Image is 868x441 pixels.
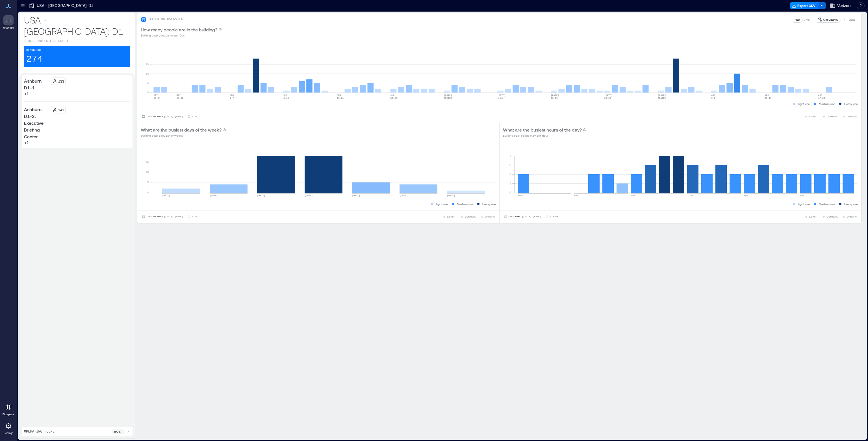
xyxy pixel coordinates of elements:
[444,97,452,99] text: [DATE]
[141,26,217,33] p: How many people are in the building?
[479,214,496,220] button: OPTIONS
[482,202,496,206] p: Heavy use
[444,94,452,96] text: [DATE]
[24,39,130,44] p: [STREET_ADDRESS][US_STATE]
[141,33,222,38] p: Building peak occupancy per Day
[447,194,455,197] text: [DATE]
[192,215,199,218] p: 1 Day
[574,194,578,197] text: 4am
[390,97,397,99] text: 22-28
[4,431,13,435] p: Settings
[459,214,477,220] button: COMPARE
[457,202,473,206] p: Medium use
[37,3,93,8] p: USA - [GEOGRAPHIC_DATA]: D1
[503,133,586,138] p: Building peak occupancy per Hour
[230,94,234,96] text: JUN
[631,194,635,197] text: 8am
[154,97,160,99] text: 18-24
[819,202,835,206] p: Medium use
[114,429,122,434] p: 8a - 6p
[847,215,857,218] span: OPTIONS
[803,114,819,119] button: EXPORT
[518,194,523,197] text: 12am
[821,114,839,119] button: COMPARE
[1,14,16,31] a: Analytics
[803,214,819,220] button: EXPORT
[146,72,149,75] tspan: 10
[24,78,49,91] p: Ashburn: D1-1
[828,1,852,10] button: Verizon
[550,215,558,218] p: 1 Hour
[58,107,64,112] p: 141
[687,194,693,197] text: 12pm
[818,97,825,99] text: 17-23
[141,126,222,133] p: What are the busiest days of the week?
[765,97,772,99] text: 10-16
[509,191,511,194] tspan: 0
[58,79,64,83] p: 133
[465,215,476,218] span: COMPARE
[436,202,448,206] p: Light use
[509,154,511,157] tspan: 4
[192,115,199,118] p: 1 Day
[841,114,858,119] button: OPTIONS
[305,194,313,197] text: [DATE]
[821,214,839,220] button: COMPARE
[765,94,769,96] text: AUG
[177,94,181,96] text: MAY
[146,170,149,174] tspan: 10
[711,94,716,96] text: AUG
[146,62,149,66] tspan: 15
[509,172,511,176] tspan: 2
[3,26,14,29] p: Analytics
[147,191,149,194] tspan: 0
[798,102,810,106] p: Light use
[658,94,666,96] text: [DATE]
[503,214,542,220] button: Last Week |[DATE]-[DATE]
[2,419,15,436] a: Settings
[837,3,850,8] span: Verizon
[154,94,158,96] text: MAY
[147,81,149,85] tspan: 5
[498,97,503,99] text: 6-12
[658,97,666,99] text: [DATE]
[551,94,559,96] text: [DATE]
[352,194,360,197] text: [DATE]
[847,115,857,118] span: OPTIONS
[149,17,183,22] p: BUILDING OVERVIEW
[809,115,818,118] span: EXPORT
[800,194,804,197] text: 8pm
[447,215,456,218] span: EXPORT
[844,202,858,206] p: Heavy use
[24,429,55,434] p: Operating Hours
[551,97,558,99] text: 13-19
[141,133,226,138] p: Building peak occupancy weekly
[790,2,819,9] button: Export CSV
[604,97,611,99] text: 20-26
[841,214,858,220] button: OPTIONS
[818,94,823,96] text: AUG
[210,194,218,197] text: [DATE]
[400,194,408,197] text: [DATE]
[711,97,716,99] text: 3-9
[337,94,341,96] text: JUN
[485,215,495,218] span: OPTIONS
[162,194,170,197] text: [DATE]
[24,14,130,37] p: USA - [GEOGRAPHIC_DATA]: D1
[283,97,289,99] text: 8-14
[283,94,288,96] text: JUN
[1,400,16,418] a: Floorplans
[3,413,14,416] p: Floorplans
[177,97,183,99] text: 25-31
[141,114,184,119] button: Last 90 Days |[DATE]-[DATE]
[809,215,818,218] span: EXPORT
[827,215,838,218] span: COMPARE
[823,17,838,22] p: Occupancy
[147,91,149,94] tspan: 0
[503,126,582,133] p: What are the busiest hours of the day?
[819,102,835,106] p: Medium use
[390,94,395,96] text: JUN
[844,102,858,106] p: Heavy use
[794,17,800,22] p: Peak
[849,17,855,22] p: Visits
